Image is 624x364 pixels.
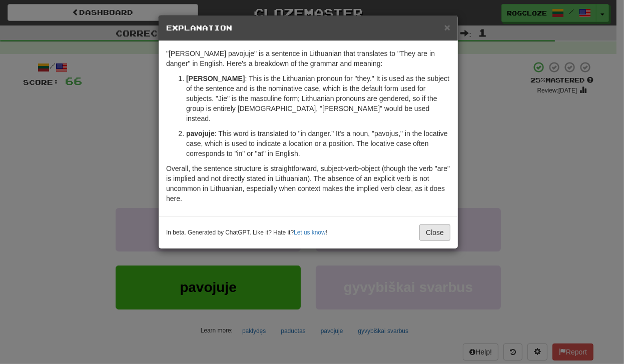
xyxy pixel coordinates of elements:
[444,22,450,32] button: Close
[166,228,327,237] small: In beta. Generated by ChatGPT. Like it? Hate it? !
[186,74,245,82] strong: [PERSON_NAME]
[419,224,450,241] button: Close
[294,229,325,236] a: Let us know
[166,48,450,68] p: "[PERSON_NAME] pavojuje" is a sentence in Lithuanian that translates to "They are in danger" in E...
[444,21,450,33] span: ×
[166,23,450,33] h5: Explanation
[166,163,450,203] p: Overall, the sentence structure is straightforward, subject-verb-object (though the verb "are" is...
[186,128,450,158] p: : This word is translated to "in danger." It's a noun, "pavojus," in the locative case, which is ...
[186,73,450,123] p: : This is the Lithuanian pronoun for "they." It is used as the subject of the sentence and is the...
[186,129,215,137] strong: pavojuje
